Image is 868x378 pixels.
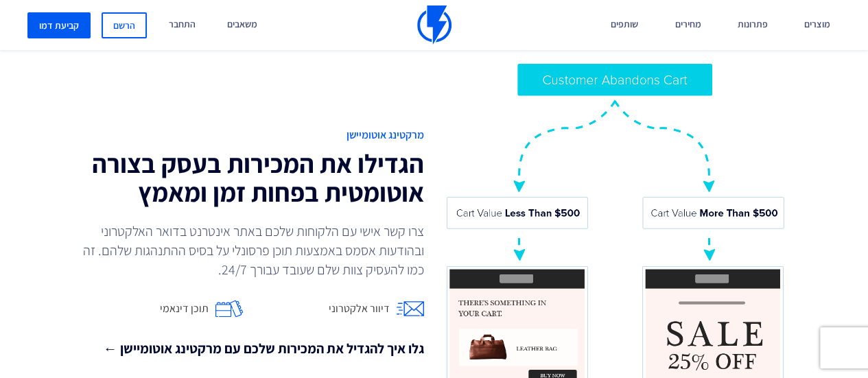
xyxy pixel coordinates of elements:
h2: הגדילו את המכירות בעסק בצורה אוטומטית בפחות זמן ומאמץ [82,150,424,206]
span: תוכן דינאמי [160,300,209,316]
span: דיוור אלקטרוני [329,300,390,316]
span: מרקטינג אוטומיישן [82,128,424,143]
a: הרשם [102,12,147,38]
a: קביעת דמו [27,12,91,38]
p: צרו קשר אישי עם הלקוחות שלכם באתר אינטרנט בדואר האלקטרוני ובהודעות אסמס באמצעות תוכן פרסונלי על ב... [82,221,424,279]
a: גלו איך להגדיל את המכירות שלכם עם מרקטינג אוטומיישן ← [82,338,424,358]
